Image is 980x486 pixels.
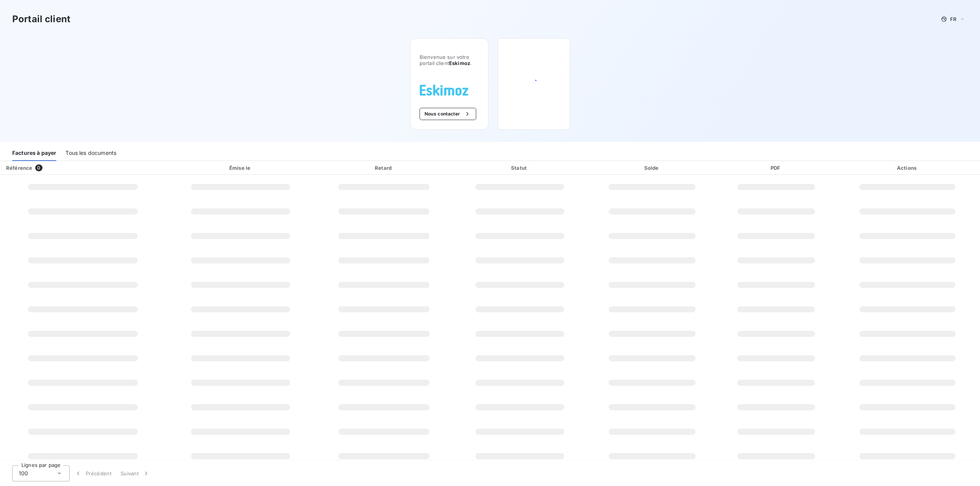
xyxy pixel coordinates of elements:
button: Nous contacter [420,108,476,120]
img: Company logo [420,85,469,96]
div: Émise le [167,164,314,172]
span: 100 [19,470,28,477]
span: Bienvenue sur votre portail client . [420,54,479,66]
div: Référence [6,165,32,171]
div: Tous les documents [65,145,116,161]
div: PDF [719,164,833,172]
div: Solde [588,164,716,172]
div: Statut [454,164,585,172]
button: Précédent [70,465,116,481]
div: Factures à payer [12,145,56,161]
span: 0 [35,164,42,171]
div: Actions [836,164,978,172]
span: Eskimoz [449,60,470,66]
div: Retard [317,164,451,172]
span: FR [950,16,956,22]
h3: Portail client [12,12,70,26]
button: Suivant [116,465,155,481]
